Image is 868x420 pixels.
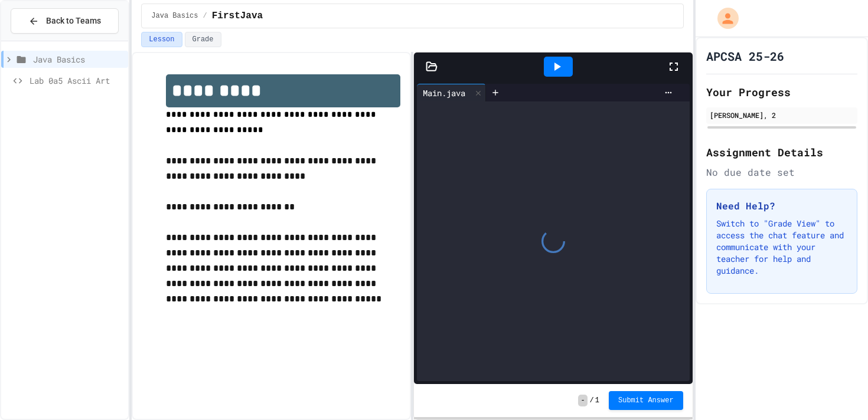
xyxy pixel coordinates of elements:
div: Main.java [417,84,486,101]
p: Switch to "Grade View" to access the chat feature and communicate with your teacher for help and ... [716,218,847,277]
span: / [203,11,207,21]
div: My Account [705,5,742,32]
div: Main.java [417,87,471,99]
span: FirstJava [212,9,263,23]
h3: Need Help? [716,199,847,213]
div: No due date set [706,165,857,179]
button: Submit Answer [609,391,683,410]
button: Grade [185,32,221,47]
h2: Your Progress [706,84,857,100]
span: Java Basics [33,53,123,65]
span: Submit Answer [618,396,674,405]
span: Java Basics [151,11,198,21]
span: - [578,395,587,406]
span: 1 [595,396,599,405]
span: / [590,396,594,405]
div: [PERSON_NAME], 2 [710,110,854,120]
h2: Assignment Details [706,144,857,160]
button: Back to Teams [11,8,119,34]
span: Lab 0a5 Ascii Art [30,74,123,87]
h1: APCSA 25-26 [706,48,784,64]
span: Back to Teams [46,15,101,27]
button: Lesson [141,32,182,47]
